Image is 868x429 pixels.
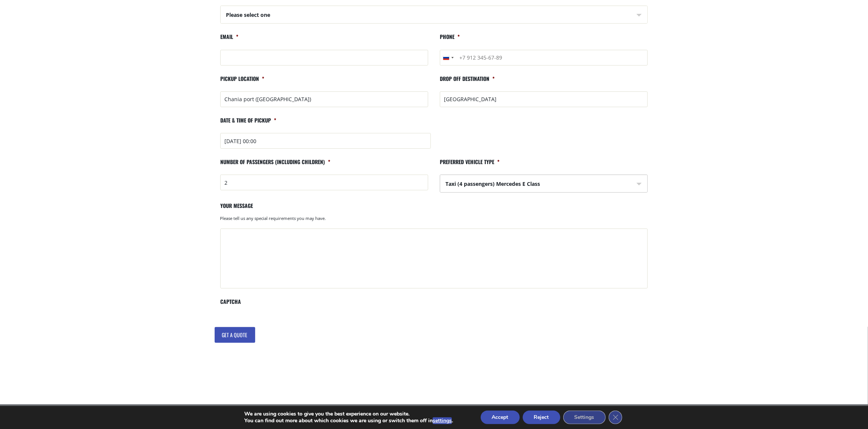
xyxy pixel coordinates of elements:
[221,6,647,24] span: Please select one
[523,411,560,424] button: Reject
[244,417,453,424] p: You can find out more about which cookies we are using or switch them off in .
[609,411,622,424] button: Close GDPR Cookie Banner
[215,327,255,343] input: Get a quote
[440,50,456,65] button: Selected country
[440,33,460,46] label: Phone
[440,158,500,172] label: Preferred vehicle type
[244,411,453,417] p: We are using cookies to give you the best experience on our website.
[220,117,277,130] label: Date & time of pickup
[220,298,241,311] label: CAPTCHA
[440,175,647,193] span: Taxi (4 passengers) Mercedes E Class
[220,215,648,225] div: Please tell us any special requirements you may have.
[481,411,520,424] button: Accept
[220,33,239,46] label: Email
[220,158,331,172] label: Number of passengers (including children)
[440,50,648,66] input: +7 912 345-67-89
[220,202,253,215] label: Your message
[433,417,452,424] button: settings
[220,75,265,88] label: Pickup location
[440,75,495,88] label: Drop off destination
[563,411,606,424] button: Settings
